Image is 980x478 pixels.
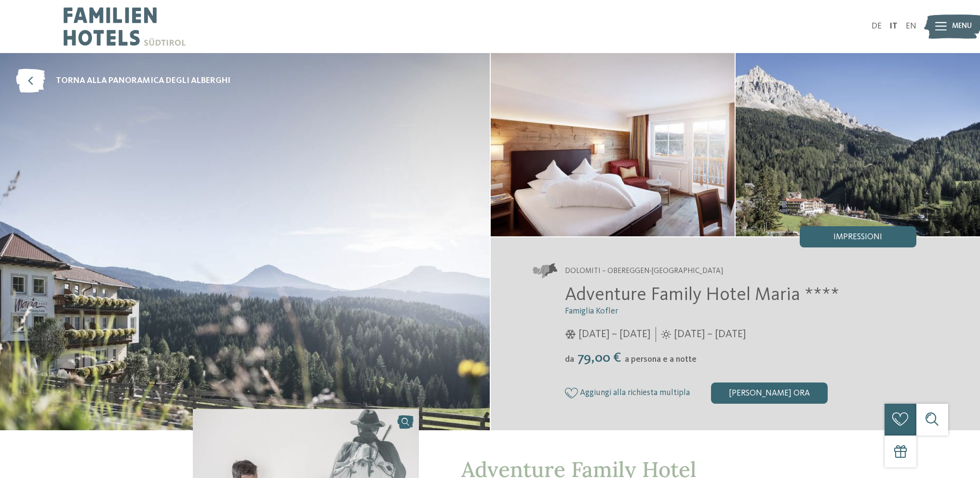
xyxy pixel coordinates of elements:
[736,53,980,236] img: Il family hotel a Obereggen per chi ama il piacere della scoperta
[833,233,882,242] span: Impressioni
[674,327,746,342] span: [DATE] – [DATE]
[711,382,828,404] div: [PERSON_NAME] ora
[565,330,576,340] i: Orari d'apertura inverno
[661,330,671,340] i: Orari d'apertura estate
[625,355,697,364] span: a persona e a notte
[565,266,723,277] span: Dolomiti – Obereggen-[GEOGRAPHIC_DATA]
[16,69,230,93] a: torna alla panoramica degli alberghi
[565,355,574,364] span: da
[565,286,839,304] span: Adventure Family Hotel Maria ****
[56,75,230,87] span: torna alla panoramica degli alberghi
[889,22,898,30] a: IT
[952,21,972,32] span: Menu
[578,327,650,342] span: [DATE] – [DATE]
[565,307,618,315] span: Famiglia Kofler
[575,351,624,365] span: 79,00 €
[906,22,916,30] a: EN
[872,22,882,30] a: DE
[491,53,735,236] img: Il family hotel a Obereggen per chi ama il piacere della scoperta
[580,388,690,397] span: Aggiungi alla richiesta multipla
